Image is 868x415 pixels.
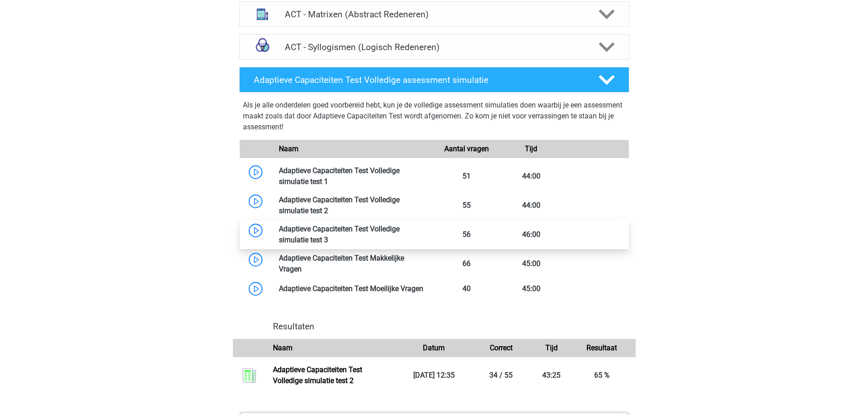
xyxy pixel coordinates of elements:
div: Adaptieve Capaciteiten Test Volledige simulatie test 1 [272,165,434,187]
h4: Adaptieve Capaciteiten Test Volledige assessment simulatie [254,75,584,85]
img: syllogismen [251,35,274,59]
div: Naam [272,143,434,154]
img: abstracte matrices [251,2,274,26]
div: Adaptieve Capaciteiten Test Volledige simulatie test 2 [272,195,434,216]
div: Tijd [499,143,564,154]
h4: ACT - Matrixen (Abstract Redeneren) [285,9,583,20]
h4: Resultaten [273,321,628,332]
div: Datum [401,343,467,354]
a: Adaptieve Capaciteiten Test Volledige assessment simulatie [236,67,633,92]
div: Adaptieve Capaciteiten Test Makkelijke Vragen [272,253,434,275]
div: Correct [467,343,534,354]
div: Naam [266,343,401,354]
div: Adaptieve Capaciteiten Test Volledige simulatie test 3 [272,224,434,246]
div: Aantal vragen [434,143,498,154]
div: Resultaat [568,343,635,354]
h4: ACT - Syllogismen (Logisch Redeneren) [285,42,583,52]
a: abstracte matrices ACT - Matrixen (Abstract Redeneren) [236,1,633,27]
div: Adaptieve Capaciteiten Test Moeilijke Vragen [272,283,434,294]
a: Adaptieve Capaciteiten Test Volledige simulatie test 2 [273,365,362,385]
a: syllogismen ACT - Syllogismen (Logisch Redeneren) [236,34,633,60]
div: Tijd [534,343,568,354]
div: Als je alle onderdelen goed voorbereid hebt, kun je de volledige assessment simulaties doen waarb... [243,100,626,136]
